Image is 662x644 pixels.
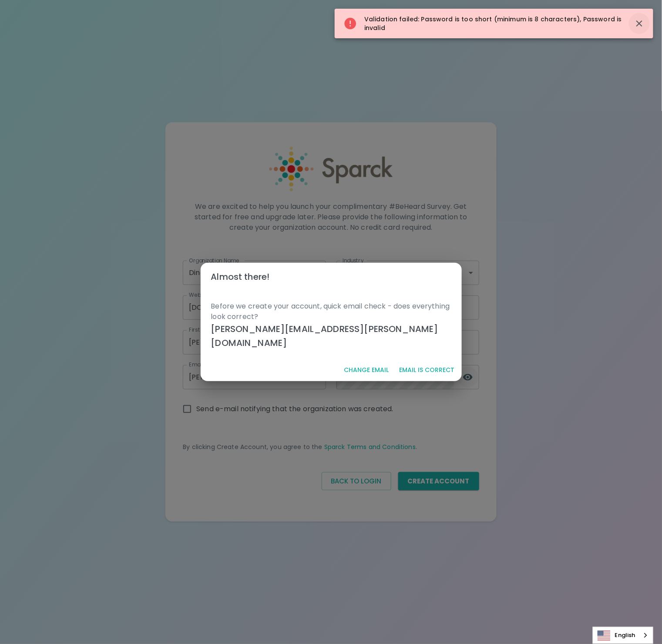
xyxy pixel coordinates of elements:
a: English [593,627,653,644]
h2: Almost there! [201,263,462,291]
div: Language [593,627,653,644]
aside: Language selected: English [593,627,653,644]
p: Before we create your account, quick email check - does everything look correct? [211,301,451,322]
button: Change email [341,362,393,378]
div: Validation failed: Password is too short (minimum is 8 characters), Password is invalid [343,11,622,36]
h6: [PERSON_NAME][EMAIL_ADDRESS][PERSON_NAME][DOMAIN_NAME] [211,322,451,350]
button: Email is correct [396,362,458,378]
